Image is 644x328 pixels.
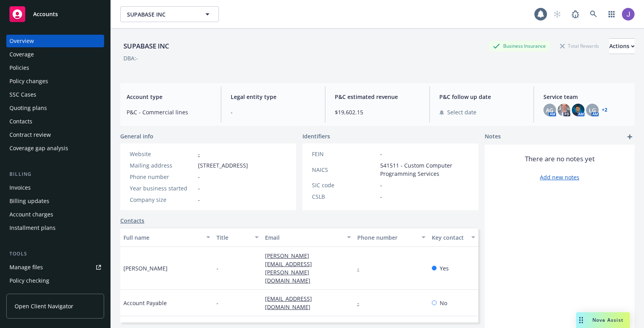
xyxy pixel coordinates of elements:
div: Billing updates [9,195,49,207]
div: Quoting plans [9,102,47,114]
a: add [625,132,635,142]
span: - [217,264,218,272]
a: Quoting plans [6,102,104,114]
a: +2 [602,108,607,112]
span: - [217,299,218,307]
div: Policy changes [9,75,48,88]
span: - [380,181,382,189]
a: - [357,265,366,272]
a: Switch app [604,6,620,22]
span: General info [120,132,153,140]
span: - [198,196,200,204]
a: [EMAIL_ADDRESS][DOMAIN_NAME] [265,295,317,311]
img: photo [572,104,584,116]
a: Contacts [6,115,104,128]
img: photo [558,104,570,116]
a: Start snowing [549,6,565,22]
a: Overview [6,35,104,47]
div: Phone number [357,233,417,242]
div: Company size [130,196,195,204]
a: Policy checking [6,274,104,287]
div: Tools [6,250,104,258]
div: FEIN [312,150,377,158]
div: Policies [9,61,29,74]
span: - [380,150,382,158]
span: - [198,184,200,192]
a: Contract review [6,129,104,141]
span: - [380,192,382,201]
span: - [198,173,200,181]
div: Drag to move [576,312,586,328]
span: Account Payable [123,299,167,307]
a: Invoices [6,181,104,194]
span: Service team [543,93,628,101]
div: Account charges [9,208,53,221]
div: Manage files [9,261,43,274]
span: Select date [447,108,476,116]
button: Nova Assist [576,312,630,328]
a: Report a Bug [567,6,583,22]
div: Business Insurance [489,41,550,51]
span: P&C estimated revenue [335,93,420,101]
button: SUPABASE INC [120,6,219,22]
span: SUPABASE INC [127,10,195,19]
button: Key contact [429,228,478,247]
div: Installment plans [9,222,56,234]
a: SSC Cases [6,88,104,101]
a: Contacts [120,216,144,225]
span: [STREET_ADDRESS] [198,161,248,170]
a: Billing updates [6,195,104,207]
span: There are no notes yet [525,154,595,164]
div: Coverage [9,48,34,61]
div: CSLB [312,192,377,201]
span: AG [546,106,553,114]
span: P&C follow up date [439,93,524,101]
div: Contract review [9,129,51,141]
a: Installment plans [6,222,104,234]
div: Mailing address [130,161,195,170]
button: Actions [609,38,635,54]
span: $19,602.15 [335,108,420,116]
span: No [440,299,447,307]
div: Billing [6,170,104,178]
div: Policy checking [9,274,49,287]
div: Email [265,233,342,242]
div: SUPABASE INC [120,41,172,51]
span: Accounts [33,11,58,17]
a: Manage files [6,261,104,274]
a: Policies [6,61,104,74]
div: SSC Cases [9,88,36,101]
a: - [198,150,200,158]
a: Policy changes [6,75,104,88]
a: Coverage gap analysis [6,142,104,155]
div: Phone number [130,173,195,181]
a: Account charges [6,208,104,221]
button: Full name [120,228,213,247]
span: Nova Assist [592,317,623,323]
button: Phone number [354,228,429,247]
span: P&C - Commercial lines [127,108,211,116]
div: Invoices [9,181,31,194]
span: - [231,108,315,116]
div: Total Rewards [556,41,603,51]
span: Yes [440,264,449,272]
span: [PERSON_NAME] [123,264,168,272]
div: NAICS [312,166,377,174]
div: Website [130,150,195,158]
div: Title [217,233,250,242]
div: Contacts [9,115,32,128]
a: Search [586,6,601,22]
a: Coverage [6,48,104,61]
a: [PERSON_NAME][EMAIL_ADDRESS][PERSON_NAME][DOMAIN_NAME] [265,252,317,284]
button: Email [262,228,354,247]
div: DBA: - [123,54,138,62]
span: Notes [485,132,501,142]
span: Identifiers [302,132,330,140]
div: SIC code [312,181,377,189]
img: photo [622,8,635,20]
div: Actions [609,39,635,54]
div: Overview [9,35,34,47]
a: - [357,299,366,307]
a: Accounts [6,3,104,25]
div: Full name [123,233,202,242]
